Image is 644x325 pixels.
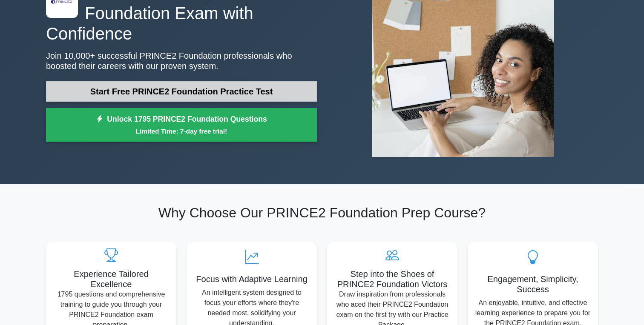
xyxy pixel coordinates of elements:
[46,108,317,142] a: Unlock 1795 PRINCE2 Foundation QuestionsLimited Time: 7-day free trial!
[53,269,170,289] h5: Experience Tailored Excellence
[334,269,451,289] h5: Step into the Shoes of PRINCE2 Foundation Victors
[46,81,317,102] a: Start Free PRINCE2 Foundation Practice Test
[46,205,598,221] h2: Why Choose Our PRINCE2 Foundation Prep Course?
[474,274,591,294] h5: Engagement, Simplicity, Success
[193,274,310,284] h5: Focus with Adaptive Learning
[46,51,317,71] p: Join 10,000+ successful PRINCE2 Foundation professionals who boosted their careers with our prove...
[57,126,306,136] small: Limited Time: 7-day free trial!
